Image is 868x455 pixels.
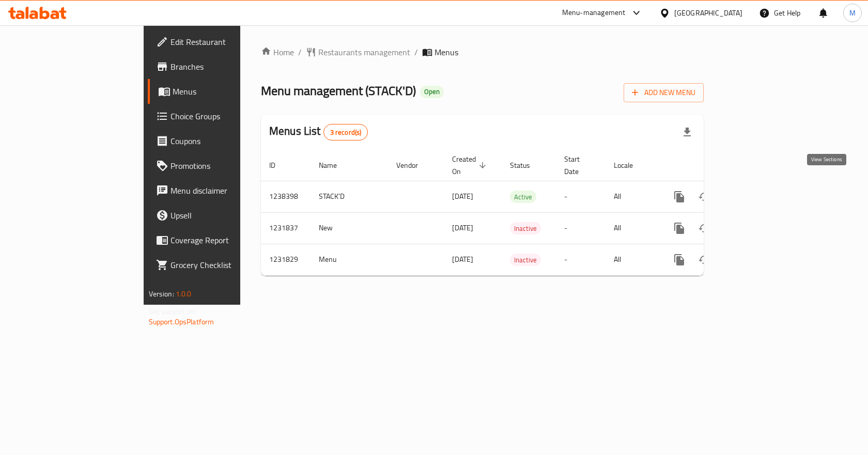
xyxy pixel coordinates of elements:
[261,46,704,58] nav: breadcrumb
[318,46,410,58] span: Restaurants management
[171,184,281,197] span: Menu disclaimer
[173,85,281,98] span: Menus
[149,305,196,318] span: Get support on:
[510,191,536,203] div: Active
[420,86,444,98] div: Open
[149,287,174,301] span: Version:
[674,7,742,19] div: [GEOGRAPHIC_DATA]
[311,244,388,275] td: Menu
[564,153,593,178] span: Start Date
[556,212,606,244] td: -
[692,184,717,209] button: Change Status
[311,212,388,244] td: New
[414,46,418,58] li: /
[171,60,281,73] span: Branches
[452,221,473,234] span: [DATE]
[849,7,856,19] span: M
[692,247,717,272] button: Change Status
[261,150,774,276] table: enhanced table
[435,46,458,58] span: Menus
[171,36,281,48] span: Edit Restaurant
[510,254,541,266] span: Inactive
[148,228,289,253] a: Coverage Report
[171,135,281,147] span: Coupons
[148,104,289,129] a: Choice Groups
[452,253,473,266] span: [DATE]
[261,79,416,102] span: Menu management ( STACK'D )
[171,160,281,172] span: Promotions
[148,253,289,277] a: Grocery Checklist
[632,86,695,99] span: Add New Menu
[171,259,281,271] span: Grocery Checklist
[556,181,606,212] td: -
[510,254,541,266] div: Inactive
[171,209,281,222] span: Upsell
[510,222,541,234] div: Inactive
[148,203,289,228] a: Upsell
[148,153,289,178] a: Promotions
[510,159,544,171] span: Status
[667,184,692,209] button: more
[420,87,444,96] span: Open
[148,129,289,153] a: Coupons
[148,29,289,54] a: Edit Restaurant
[667,216,692,241] button: more
[556,244,606,275] td: -
[148,178,289,203] a: Menu disclaimer
[606,244,659,275] td: All
[675,120,700,145] div: Export file
[510,191,536,203] span: Active
[149,315,214,328] a: Support.OpsPlatform
[148,54,289,79] a: Branches
[311,181,388,212] td: STACK'D
[624,83,704,102] button: Add New Menu
[606,212,659,244] td: All
[298,46,302,58] li: /
[562,7,626,19] div: Menu-management
[269,159,289,171] span: ID
[171,110,281,122] span: Choice Groups
[614,159,646,171] span: Locale
[510,223,541,234] span: Inactive
[659,150,774,181] th: Actions
[606,181,659,212] td: All
[452,153,489,178] span: Created On
[148,79,289,104] a: Menus
[269,123,368,140] h2: Menus List
[171,234,281,246] span: Coverage Report
[324,128,368,137] span: 3 record(s)
[306,46,410,58] a: Restaurants management
[667,247,692,272] button: more
[323,124,368,140] div: Total records count
[176,287,192,301] span: 1.0.0
[396,159,431,171] span: Vendor
[319,159,350,171] span: Name
[452,190,473,203] span: [DATE]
